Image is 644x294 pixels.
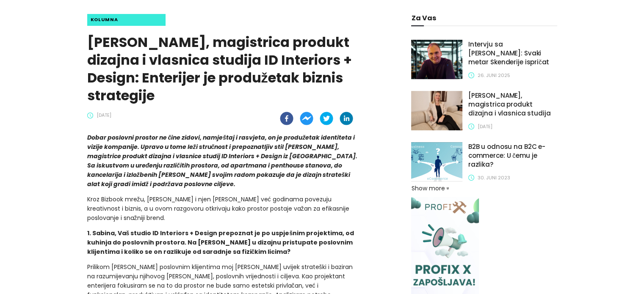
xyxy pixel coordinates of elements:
h1: B2B u odnosu na B2C e-commerce: U čemu je razlika? [468,142,557,169]
span: 26. juni 2025 [478,72,510,79]
span: » [443,187,453,190]
img: Intervju sa Emirom Babovićem: Svaki metar Skenderije ispričat će priču o budućnosti autoindustrije [411,40,462,79]
button: linkedin [340,112,353,125]
span: [DATE] [97,112,111,119]
h1: Intervju sa [PERSON_NAME]: Svaki metar Skenderije ispričat će priču o budućnosti autoindustrije [468,40,557,67]
button: Show more» [411,184,453,193]
strong: Dobar poslovni prostor ne čine zidovi, namještaj i rasvjeta, on je produžetak identiteta i vizije... [87,133,357,188]
span: clock-circle [468,72,474,78]
p: Kroz Bizbook mrežu, [PERSON_NAME] i njen [PERSON_NAME] već godinama povezuju kreativnost i biznis... [87,195,360,223]
span: 30. juni 2023 [478,174,510,181]
button: facebookmessenger [300,112,313,125]
span: clock-circle [468,175,474,181]
span: clock-circle [468,124,474,129]
span: clock-circle [87,113,93,118]
span: kolumna [91,16,118,23]
h1: [PERSON_NAME], magistrica produkt dizajna i vlasnica studija ID Interiors + Design: Enterijer je ... [468,91,557,118]
span: [DATE] [478,123,492,130]
a: [PERSON_NAME], magistrica produkt dizajna i vlasnica studija ID Interiors + Design: Enterijer je ... [468,91,557,121]
h1: za vas [411,14,557,22]
a: Intervju sa [PERSON_NAME]: Svaki metar Skenderije ispričat će priču o budućnosti autoindustrije [468,40,557,70]
button: facebook [280,112,293,125]
strong: 1. Sabina, Vaš studio ID Interiors + Design prepoznat je po uspješnim projektima, od kuhinja do p... [87,229,354,256]
h1: [PERSON_NAME], magistrica produkt dizajna i vlasnica studija ID Interiors + Design: Enterijer je ... [87,33,360,104]
span: Show more [411,184,445,193]
img: B2B u odnosu na B2C e-commerce: U čemu je razlika? [411,142,462,181]
img: Sabina Talović, magistrica produkt dizajna i vlasnica studija ID Interiors + Design: Enterijer je... [411,91,462,130]
a: B2B u odnosu na B2C e-commerce: U čemu je razlika? [468,142,557,172]
button: twitter [320,112,333,125]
